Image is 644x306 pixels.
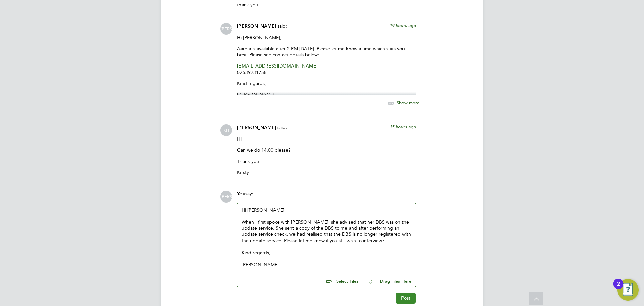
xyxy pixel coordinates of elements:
div: say: [237,191,416,203]
span: 19 hours ago [390,23,416,28]
p: [PERSON_NAME] [237,91,416,97]
p: thank you [237,2,416,8]
button: Post [396,293,416,303]
span: Show more [397,100,419,105]
span: said: [277,124,287,130]
p: Can we do 14.00 please? [237,147,416,153]
button: Open Resource Center, 2 new notifications [617,279,639,301]
div: Kind regards, [241,250,412,256]
span: KH [220,124,232,136]
p: Kirsty [237,169,416,175]
span: [PERSON_NAME] [220,191,232,203]
p: 07539231758 [237,63,416,75]
span: said: [277,23,287,29]
p: Hi [237,136,416,142]
p: Aarefa is available after 2 PM [DATE]. Please let me know a time which suits you best. Please see... [237,46,416,58]
div: Hi [PERSON_NAME], [241,207,412,268]
span: 15 hours ago [390,124,416,130]
p: Hi [PERSON_NAME], [237,35,416,41]
button: Drag Files Here [364,274,412,289]
span: You [237,191,245,197]
p: Kind regards, [237,80,416,86]
div: When I first spoke with [PERSON_NAME], she advised that her DBS was on the update service. She se... [241,219,412,244]
a: [EMAIL_ADDRESS][DOMAIN_NAME] [237,63,318,69]
p: Thank you [237,158,416,164]
span: [PERSON_NAME] [237,125,276,130]
div: 2 [617,284,620,293]
span: [PERSON_NAME] [237,23,276,29]
span: [PERSON_NAME] [220,23,232,35]
div: [PERSON_NAME] [241,262,412,268]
